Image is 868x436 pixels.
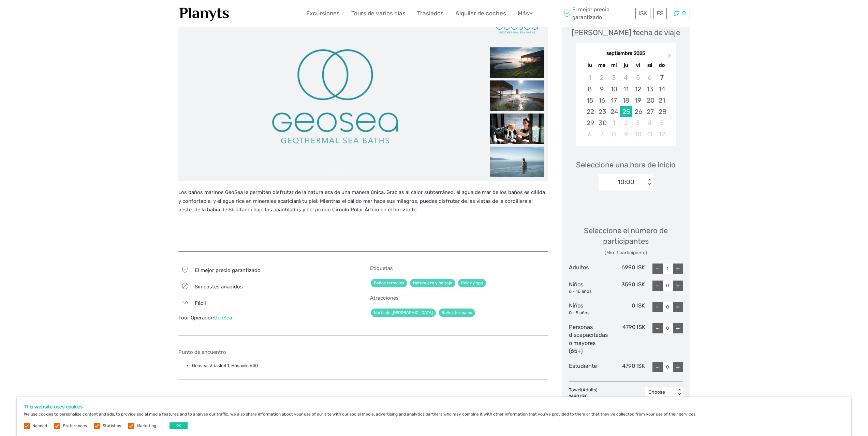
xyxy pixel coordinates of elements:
[608,72,620,83] div: Not available miércoles, 3 de septiembre de 2025
[195,284,243,290] span: Sin costes añadidos
[607,362,645,372] div: 4790 ISK
[569,393,597,400] div: 1490 ISK
[490,14,544,45] img: 606e02b3f62b47c399a4333224274f40_slider_thumbnail.png
[644,61,656,70] div: sá
[351,9,406,18] a: Tours de varios días
[490,47,544,78] img: 5c3d5a5e45a440cab19cf5ddfb0ccbc7_slider_thumbnail.jpeg
[584,117,596,129] div: Choose lunes, 29 de septiembre de 2025
[632,61,644,70] div: vi
[656,72,668,83] div: Choose domingo, 7 de septiembre de 2025
[608,323,646,355] div: 4790 ISK
[178,5,230,22] img: 1453-555b4ac7-172b-4ae9-927d-298d0724a4f4_logo_small.jpg
[32,423,47,429] label: Needed
[673,302,683,312] div: +
[410,279,455,287] a: Naturaleza y paisaje
[569,264,607,274] div: Adultos
[620,61,632,70] div: ju
[620,95,632,106] div: Choose jueves, 18 de septiembre de 2025
[576,50,676,57] div: septiembre 2025
[653,8,667,19] div: ES
[608,106,620,117] div: Choose miércoles, 24 de septiembre de 2025
[652,281,663,291] div: -
[455,9,506,18] a: Alquiler de coches
[584,84,596,95] div: Choose lunes, 8 de septiembre de 2025
[656,106,668,117] div: Choose domingo, 28 de septiembre de 2025
[607,264,645,274] div: 6990 ISK
[632,72,644,83] div: Not available viernes, 5 de septiembre de 2025
[214,315,232,321] a: GeoSea
[673,323,683,333] div: +
[569,323,608,355] div: Personas discapacitadas o mayores (65+)
[632,95,644,106] div: Choose viernes, 19 de septiembre de 2025
[371,279,407,287] a: Baños termales
[648,389,673,396] div: Choose
[632,117,644,129] div: Choose viernes, 3 de octubre de 2025
[584,129,596,140] div: Choose lunes, 6 de octubre de 2025
[632,129,644,140] div: Choose viernes, 10 de octubre de 2025
[178,349,548,355] h5: Punto de encuentro
[490,147,544,177] img: a7e4db0a43f14c90b78d5515f1c84100_slider_thumbnail.jpeg
[170,422,188,429] button: OK
[632,106,644,117] div: Choose viernes, 26 de septiembre de 2025
[596,95,608,106] div: Choose martes, 16 de septiembre de 2025
[652,264,663,274] div: -
[24,404,844,410] h5: This website uses cookies
[647,179,652,186] div: < >
[518,9,533,18] a: Más
[371,309,436,317] a: Norte de [GEOGRAPHIC_DATA]
[618,178,634,186] div: 10:00
[490,80,544,111] img: 4c822695a6ea4034a5710dad4b283ab8_slider_thumbnail.jpg
[608,117,620,129] div: Choose miércoles, 1 de octubre de 2025
[10,12,77,17] p: We're away right now. Please check back later!
[17,397,851,436] div: We use cookies to personalise content and ads, to provide social media features and to analyse ou...
[178,188,548,214] p: Los baños marinos GeoSea le permiten disfrutar de la naturaleza de una manera única. Gracias al c...
[620,72,632,83] div: Not available jueves, 4 de septiembre de 2025
[192,362,548,370] li: Geosea, Vitaslóð 1, Húsavík, 640
[569,250,683,256] div: (Min. 1 participante)
[644,129,656,140] div: Choose sábado, 11 de octubre de 2025
[644,117,656,129] div: Choose sábado, 4 de octubre de 2025
[673,281,683,291] div: +
[584,106,596,117] div: Choose lunes, 22 de septiembre de 2025
[578,72,674,140] div: month 2025-09
[656,84,668,95] div: Choose domingo, 14 de septiembre de 2025
[569,288,607,295] div: 6 - 16 años
[652,362,663,372] div: -
[195,300,206,306] span: Fácil
[620,117,632,129] div: Choose jueves, 2 de octubre de 2025
[644,72,656,83] div: Not available sábado, 6 de septiembre de 2025
[569,310,607,316] div: 0 - 5 años
[370,295,548,301] h5: Atracciones
[584,95,596,106] div: Choose lunes, 15 de septiembre de 2025
[569,281,607,295] div: Niños
[306,9,340,18] a: Excursiones
[608,129,620,140] div: Choose miércoles, 8 de octubre de 2025
[596,84,608,95] div: Choose martes, 9 de septiembre de 2025
[439,309,475,317] a: Baños termales
[673,362,683,372] div: +
[656,117,668,129] div: Choose domingo, 5 de octubre de 2025
[490,114,544,144] img: df10c8ce85b741059d41c710f85f35bc_slider_thumbnail.jpg
[195,267,261,273] span: El mejor precio garantizado
[652,323,663,333] div: -
[576,160,676,170] span: Seleccione una hora de inicio
[632,84,644,95] div: Choose viernes, 12 de septiembre de 2025
[620,106,632,117] div: Choose jueves, 25 de septiembre de 2025
[417,9,444,18] a: Traslados
[673,264,683,274] div: +
[681,10,687,17] span: 0
[596,129,608,140] div: Choose martes, 7 de octubre de 2025
[608,95,620,106] div: Choose miércoles, 17 de septiembre de 2025
[253,14,417,178] img: 606e02b3f62b47c399a4333224274f40_main_slider.png
[458,279,486,287] a: Relax y spa
[562,6,634,21] span: El mejor precio garantizado
[607,281,645,295] div: 3590 ISK
[137,423,156,429] label: Marketing
[596,106,608,117] div: Choose martes, 23 de septiembre de 2025
[103,423,121,429] label: Statistics
[569,225,683,256] div: Seleccione el número de participantes
[638,10,647,17] span: ISK
[569,387,601,400] div: Towel (Adults)
[63,423,87,429] label: Preferences
[656,129,668,140] div: Choose domingo, 12 de octubre de 2025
